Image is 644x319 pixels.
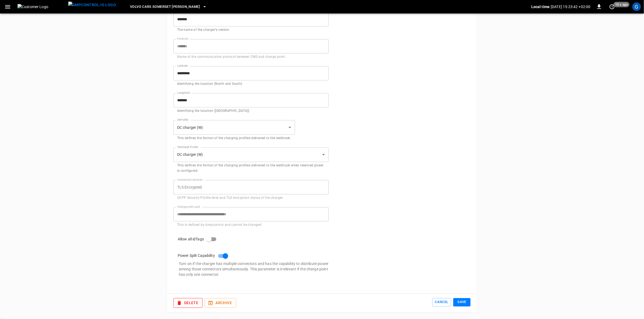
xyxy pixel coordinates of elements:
[177,178,203,182] label: Connection Security
[551,4,591,9] p: [DATE] 15:23:42 +02:00
[177,54,325,60] p: Name of the communication protocol between CMS and charge point.
[614,2,630,7] span: 10 s ago
[178,253,215,259] p: Power Split Capability
[68,2,116,8] img: ampcontrol.io logo
[608,2,616,11] button: set refresh interval
[173,120,295,135] div: DC charger (W)
[128,2,209,12] button: Volvo Cars Somerset [PERSON_NAME]
[453,298,471,307] button: Save
[632,2,641,11] div: profile-icon
[177,108,325,114] p: Identifying the location ([GEOGRAPHIC_DATA])
[18,4,66,9] img: Customer Logo
[177,91,190,95] label: Longitude
[177,205,200,209] label: Charge point uuid
[432,298,451,307] button: Cancel
[177,27,325,33] p: The name of the charger's vendor.
[177,145,198,149] label: TxDefault Profile
[177,163,325,174] p: This defines the format of the charging profiles delivered to the webhook when reserved power is ...
[173,298,203,308] button: Delete
[177,195,325,201] p: OCPP Security Profile level and TLS encryption status of the charger.
[177,136,291,141] p: This defines the format of the charging profiles delivered to the webhook.
[177,64,188,68] label: Latitude
[178,236,204,242] p: Allow all idTags
[205,298,236,308] button: Archive
[173,147,329,162] div: DC charger (W)
[531,4,550,9] p: Local time
[179,261,329,277] p: Turn on if the charger has multiple connectors and has the capability to distribute power among t...
[177,118,188,122] label: TxProfile
[130,4,200,10] span: Volvo Cars Somerset [PERSON_NAME]
[177,222,325,228] p: This is defined by Ampcontrol and cannot be changed.
[177,10,186,14] label: Vendor
[177,81,325,87] p: Identifying the location (North and South)
[177,37,188,41] label: Protocol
